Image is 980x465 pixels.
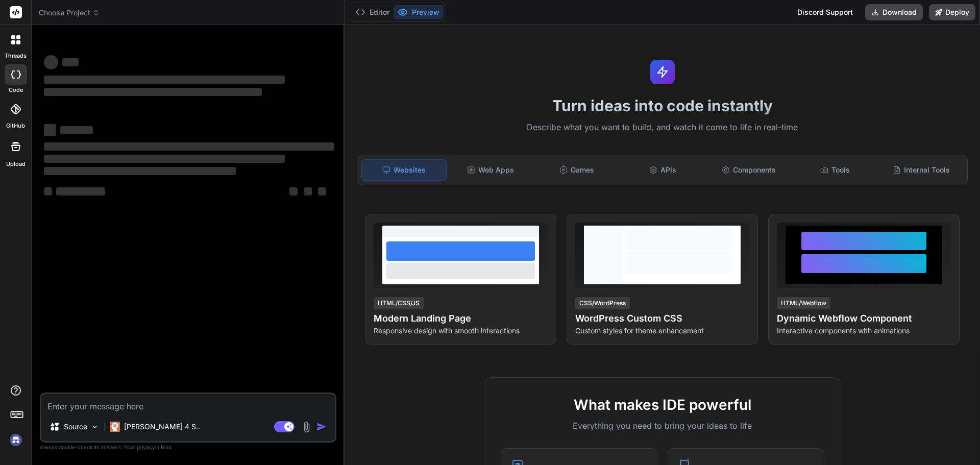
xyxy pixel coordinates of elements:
[44,187,52,195] span: ‌
[6,160,26,168] label: Upload
[865,4,923,20] button: Download
[64,422,87,432] p: Source
[44,155,285,163] span: ‌
[777,297,830,309] div: HTML/Webflow
[621,159,705,181] div: APIs
[44,142,334,151] span: ‌
[110,422,120,432] img: Claude 4 Sonnet
[44,76,285,84] span: ‌
[289,187,298,195] span: ‌
[777,311,951,326] h4: Dynamic Webflow Component
[793,159,877,181] div: Tools
[56,187,105,195] span: ‌
[124,422,200,432] p: [PERSON_NAME] 4 S..
[9,86,23,94] label: code
[304,187,312,195] span: ‌
[316,422,327,432] img: icon
[318,187,326,195] span: ‌
[40,443,336,452] p: Always double-check its answers. Your in Bind
[5,52,27,60] label: threads
[449,159,533,181] div: Web Apps
[62,58,79,66] span: ‌
[351,121,974,134] p: Describe what you want to build, and watch it come to life in real-time
[394,5,444,19] button: Preview
[44,88,262,96] span: ‌
[44,55,58,69] span: ‌
[361,159,447,181] div: Websites
[44,124,56,136] span: ‌
[374,311,548,326] h4: Modern Landing Page
[351,5,394,19] button: Editor
[501,394,824,415] h2: What makes IDE powerful
[351,96,974,115] h1: Turn ideas into code instantly
[575,311,749,326] h4: WordPress Custom CSS
[791,4,859,20] div: Discord Support
[501,420,824,432] p: Everything you need to bring your ideas to life
[374,297,424,309] div: HTML/CSS/JS
[707,159,791,181] div: Components
[44,167,236,175] span: ‌
[7,431,24,449] img: signin
[6,121,25,130] label: GitHub
[301,421,312,433] img: attachment
[575,326,749,336] p: Custom styles for theme enhancement
[60,126,93,134] span: ‌
[777,326,951,336] p: Interactive components with animations
[90,423,99,431] img: Pick Models
[929,4,975,20] button: Deploy
[535,159,619,181] div: Games
[39,8,100,18] span: Choose Project
[137,444,155,450] span: privacy
[879,159,963,181] div: Internal Tools
[374,326,548,336] p: Responsive design with smooth interactions
[575,297,630,309] div: CSS/WordPress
